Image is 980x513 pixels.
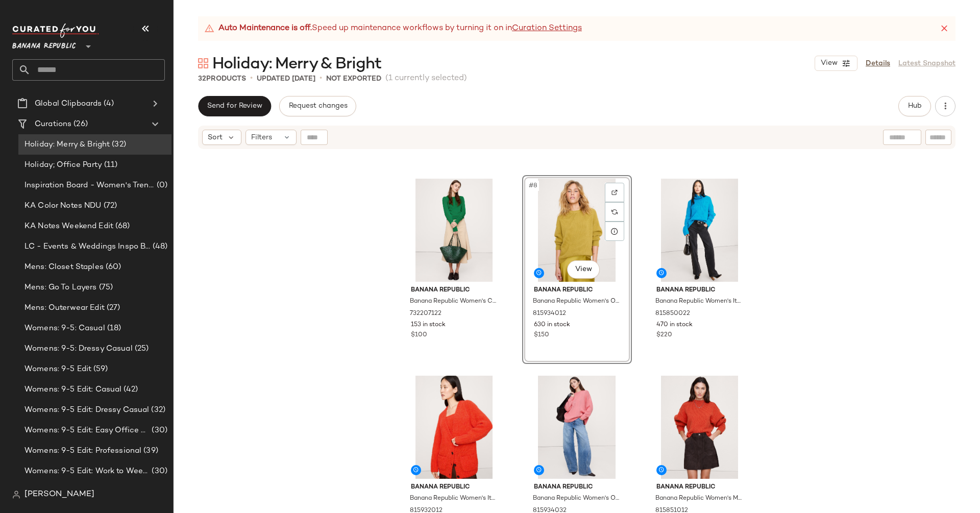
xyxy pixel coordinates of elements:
span: Banana Republic [411,286,497,295]
span: (30) [150,466,167,477]
span: KA Color Notes NDU [24,200,102,212]
span: 815850022 [655,309,690,319]
span: 32 [198,75,206,83]
span: (72) [102,200,117,212]
img: svg%3e [611,189,618,196]
button: Send for Review [198,96,271,116]
span: Banana Republic [12,35,76,53]
button: Hub [898,96,931,116]
img: svg%3e [611,209,618,215]
span: Mens: Go To Layers [24,282,97,294]
span: Banana Republic Women's Oversized Merino-Cotton Crew-Neck Sweater Gilded Green Size XS [533,297,619,306]
span: • [320,72,322,85]
span: Banana Republic Women's Cotton-Silk Crew-Neck Sweater Green Amazon Size XS [410,297,496,306]
span: (26) [71,118,88,130]
span: Banana Republic Women's Italian Alpaca-Blend Funnel-Neck Sweater Glacier Falls Size XS [655,297,742,306]
img: cfy_white_logo.C9jOOHJF.svg [12,23,99,38]
div: Products [198,74,246,84]
span: Filters [251,132,272,143]
span: (42) [121,384,138,396]
span: (4) [102,98,113,110]
span: Holiday: Merry & Bright [212,54,381,75]
button: View [815,56,857,71]
img: cn60516619.jpg [526,179,628,282]
span: (59) [91,363,108,375]
span: Hub [908,102,922,110]
span: (25) [133,343,149,355]
span: Sort [208,132,223,143]
span: Banana Republic [411,483,497,492]
span: (30) [150,425,167,436]
span: 153 in stock [411,321,446,330]
span: Banana Republic Women's Italian Alpaca-Blend Cardigan Fire Red Size XS [410,494,496,503]
span: View [820,59,838,67]
a: Curation Settings [512,22,582,35]
span: LC - Events & Weddings Inspo Board [24,241,151,253]
span: Womens: 9-5: Casual [24,323,105,334]
div: Speed up maintenance workflows by turning it on in [204,22,582,35]
span: (0) [155,180,167,191]
span: Curations [35,118,71,130]
span: (18) [105,323,121,334]
span: Banana Republic [534,483,620,492]
span: $100 [411,331,427,340]
img: cn60202583.jpg [648,376,751,479]
img: cn60437869.jpg [403,376,505,479]
span: (32) [110,139,126,151]
button: View [567,260,600,279]
span: (39) [141,445,158,457]
span: Banana Republic [656,483,743,492]
span: • [250,72,253,85]
span: KA Notes Weekend Edit [24,221,113,232]
span: Global Clipboards [35,98,102,110]
span: Womens: 9-5: Dressy Casual [24,343,133,355]
img: cn59707540.jpg [403,179,505,282]
span: (1 currently selected) [385,72,467,85]
span: Inspiration Board - Women's Trending Now [24,180,155,191]
strong: Auto Maintenance is off. [218,22,312,35]
span: 732207122 [410,309,442,319]
span: (68) [113,221,130,232]
span: Womens: 9-5 Edit: Dressy Casual [24,404,149,416]
span: Send for Review [207,102,262,110]
span: View [575,265,592,274]
span: Holiday: Merry & Bright [24,139,110,151]
span: Mens: Outerwear Edit [24,302,105,314]
span: Womens: 9-5 Edit: Work to Weekend Tops [24,466,150,477]
span: #8 [528,181,539,191]
span: Request changes [288,102,347,110]
span: $220 [656,331,672,340]
p: Not Exported [326,74,381,84]
p: updated [DATE] [257,74,315,84]
span: Womens: 9-5 Edit: Casual [24,384,121,396]
span: Holiday; Office Party [24,159,102,171]
span: (27) [105,302,120,314]
a: Details [866,58,890,69]
img: cn60599857.jpg [526,376,628,479]
span: (32) [149,404,165,416]
span: Banana Republic Women's Oversized Merino-Cotton Crew-Neck Sweater Pink Snapdragon Size M [533,494,619,503]
span: (75) [97,282,113,294]
span: (60) [104,261,121,273]
span: (11) [102,159,118,171]
button: Request changes [279,96,356,116]
span: [PERSON_NAME] [24,488,94,501]
span: 470 in stock [656,321,693,330]
span: Banana Republic [656,286,743,295]
span: Womens: 9-5 Edit: Easy Office Dresses [24,425,150,436]
span: (48) [151,241,167,253]
span: Banana Republic Women's Merino-Cashmere Ribbed-Panel Sweater Scorched Orange Size XS [655,494,742,503]
span: Womens: 9-5 Edit [24,363,91,375]
img: svg%3e [12,491,20,499]
span: 815934012 [533,309,566,319]
span: Womens: 9-5 Edit: Professional [24,445,141,457]
img: cn60391901.jpg [648,179,751,282]
img: svg%3e [198,58,208,68]
span: Mens: Closet Staples [24,261,104,273]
